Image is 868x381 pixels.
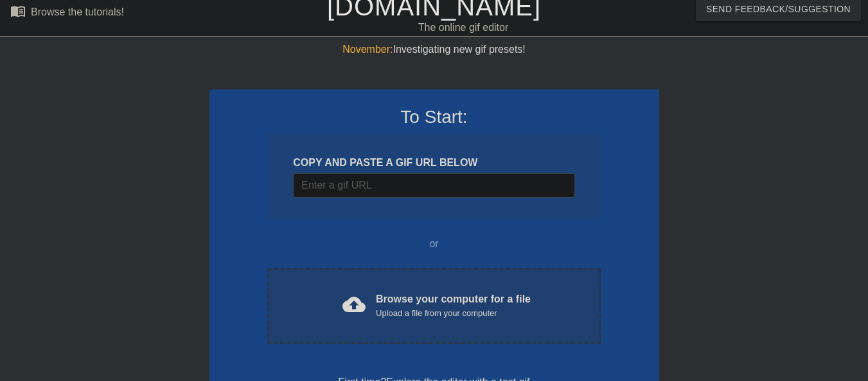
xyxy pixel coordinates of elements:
[296,20,630,35] div: The online gif editor
[293,173,574,198] input: Username
[342,44,393,55] span: November:
[376,307,531,320] div: Upload a file from your computer
[209,42,659,57] div: Investigating new gif presets!
[376,292,531,320] div: Browse your computer for a file
[10,3,124,23] a: Browse the tutorials!
[243,236,626,252] div: or
[31,6,124,17] div: Browse the tutorials!
[10,3,26,19] span: menu_book
[293,155,574,171] div: COPY AND PASTE A GIF URL BELOW
[226,106,642,128] h3: To Start:
[342,293,366,316] span: cloud_upload
[706,1,851,17] span: Send Feedback/Suggestion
